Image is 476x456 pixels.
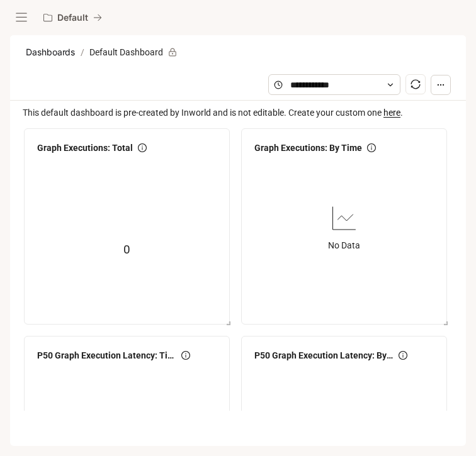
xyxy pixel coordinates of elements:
[383,108,400,118] a: here
[181,351,190,360] span: info-circle
[254,141,362,155] span: Graph Executions: By Time
[254,348,394,362] span: P50 Graph Execution Latency: By Time
[399,351,407,360] span: info-circle
[138,143,147,152] span: info-circle
[87,40,166,64] article: Default Dashboard
[23,106,456,120] span: This default dashboard is pre-created by Inworld and is not editable. Create your custom one .
[411,79,421,89] span: sync
[26,45,75,60] span: Dashboards
[123,240,130,259] span: 0
[37,141,133,155] span: Graph Executions: Total
[10,6,33,29] button: open drawer
[37,348,176,362] span: P50 Graph Execution Latency: Time-Averaged
[23,45,78,60] button: Dashboards
[57,13,88,23] p: Default
[81,45,84,59] span: /
[328,238,360,252] article: No Data
[38,5,108,30] button: All workspaces
[367,143,376,152] span: info-circle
